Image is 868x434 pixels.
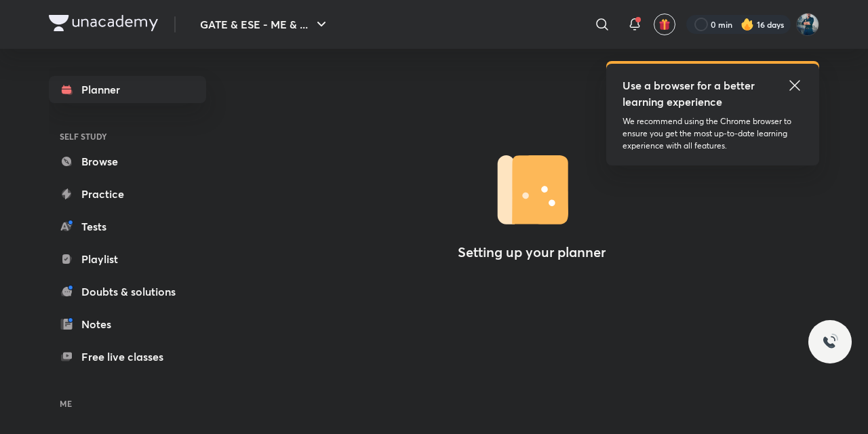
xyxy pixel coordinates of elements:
[623,115,803,152] p: We recommend using the Chrome browser to ensure you get the most up-to-date learning experience w...
[458,244,606,260] h4: Setting up your planner
[49,15,158,31] img: Company Logo
[49,245,206,273] a: Playlist
[49,148,206,175] a: Browse
[49,213,206,240] a: Tests
[192,11,338,38] button: GATE & ESE - ME & ...
[49,125,206,148] h6: SELF STUDY
[623,77,757,110] h5: Use a browser for a better learning experience
[49,343,206,370] a: Free live classes
[654,14,675,35] button: avatar
[49,278,206,305] a: Doubts & solutions
[49,311,206,338] a: Notes
[49,392,206,415] h6: ME
[741,18,754,31] img: streak
[796,13,819,36] img: Vinay Upadhyay
[658,18,671,31] img: avatar
[822,334,838,350] img: ttu
[49,180,206,208] a: Practice
[49,15,158,35] a: Company Logo
[49,76,206,103] a: Planner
